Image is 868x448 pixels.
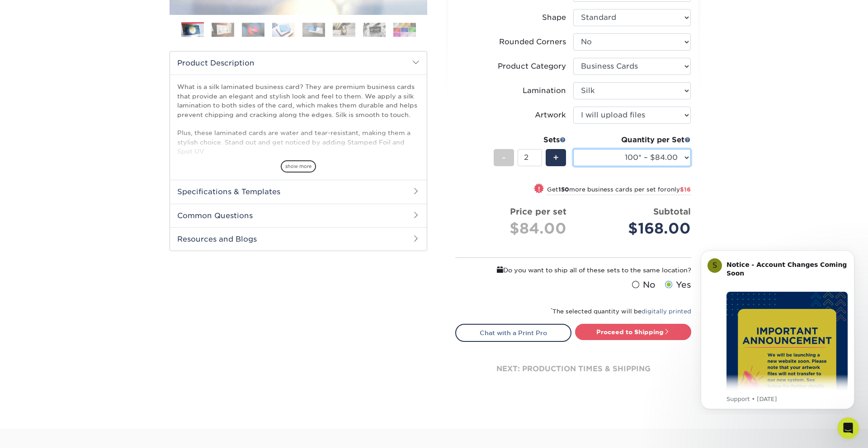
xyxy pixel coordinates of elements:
[667,186,691,193] span: only
[462,218,566,239] div: $84.00
[363,23,386,37] img: Business Cards 07
[535,110,566,121] div: Artwork
[558,186,569,193] strong: 150
[499,37,566,47] div: Rounded Corners
[302,23,325,37] img: Business Cards 05
[494,135,566,145] div: Sets
[680,186,691,193] span: $16
[498,61,566,72] div: Product Category
[281,160,316,173] span: show more
[510,206,566,216] strong: Price per set
[837,417,859,439] iframe: Intercom live chat
[551,308,691,315] small: The selected quantity will be
[542,12,566,23] div: Shape
[212,23,234,37] img: Business Cards 02
[653,206,691,216] strong: Subtotal
[573,135,691,145] div: Quantity per Set
[502,151,506,164] span: -
[575,324,691,340] a: Proceed to Shipping
[455,265,691,275] div: Do you want to ship all of these sets to the same location?
[663,279,691,291] label: Yes
[547,186,691,195] small: Get more business cards per set for
[553,151,559,164] span: +
[455,342,691,396] div: next: production times & shipping
[170,227,427,251] h2: Resources and Blogs
[580,218,691,239] div: $168.00
[170,51,427,75] h2: Product Description
[393,23,416,37] img: Business Cards 08
[455,324,571,342] a: Chat with a Print Pro
[181,19,204,42] img: Business Cards 01
[333,23,355,37] img: Business Cards 06
[687,242,868,415] iframe: Intercom notifications message
[242,23,264,37] img: Business Cards 03
[630,279,656,291] label: No
[642,308,691,315] a: digitally printed
[170,204,427,227] h2: Common Questions
[523,85,566,96] div: Lamination
[538,184,540,194] span: !
[272,23,295,37] img: Business Cards 04
[177,82,420,229] p: What is a silk laminated business card? They are premium business cards that provide an elegant a...
[170,180,427,203] h2: Specifications & Templates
